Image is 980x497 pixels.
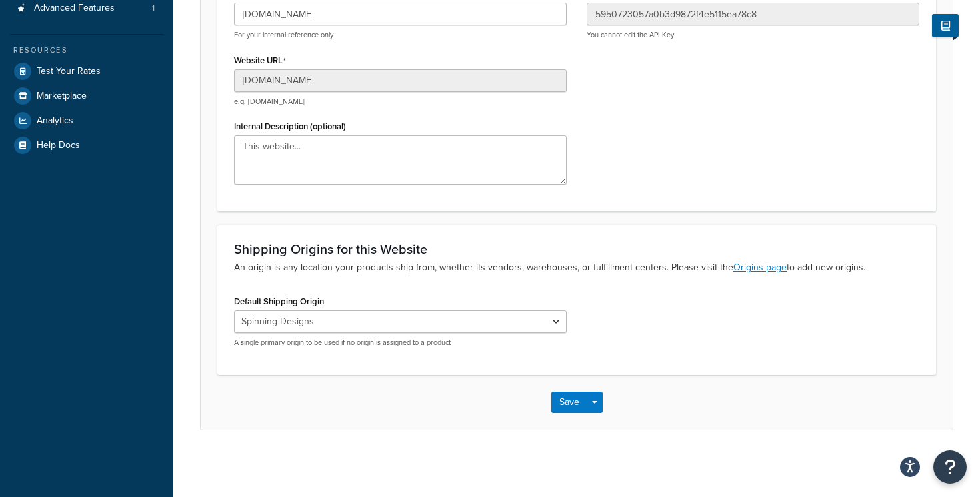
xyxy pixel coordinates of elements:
a: Analytics [10,109,163,133]
label: Website URL [234,55,286,66]
input: XDL713J089NBV22 [587,3,919,25]
p: e.g. [DOMAIN_NAME] [234,97,567,107]
span: Help Docs [37,140,80,151]
span: Marketplace [37,91,87,102]
span: 1 [152,3,155,14]
button: Open Resource Center [933,450,967,484]
p: You cannot edit the API Key [587,30,919,40]
p: For your internal reference only [234,30,567,40]
button: Save [551,392,587,413]
span: Analytics [37,115,73,127]
p: A single primary origin to be used if no origin is assigned to a product [234,338,567,348]
label: Internal Description (optional) [234,121,346,131]
a: Help Docs [10,133,163,157]
p: An origin is any location your products ship from, whether its vendors, warehouses, or fulfillmen... [234,260,919,275]
div: Resources [10,45,163,56]
a: Marketplace [10,84,163,108]
textarea: This website... [234,135,567,185]
span: Test Your Rates [37,66,101,77]
span: Advanced Features [34,3,115,14]
button: Show Help Docs [932,14,959,37]
a: Test Your Rates [10,59,163,83]
h3: Shipping Origins for this Website [234,242,919,256]
a: Origins page [733,260,787,274]
label: Default Shipping Origin [234,296,324,306]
